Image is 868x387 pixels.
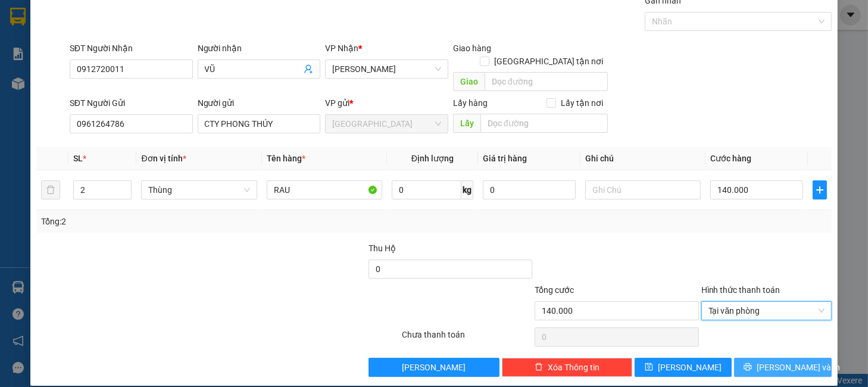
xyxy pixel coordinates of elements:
div: Người nhận [198,42,321,55]
span: Cước hàng [710,154,751,163]
span: Xóa Thông tin [548,361,600,374]
span: Tổng cước [535,285,574,295]
div: Chưa thanh toán [401,328,533,349]
li: VP [GEOGRAPHIC_DATA] [82,51,158,90]
span: Lấy [453,114,480,133]
span: Thu Hộ [369,244,396,253]
input: VD: Bàn, Ghế [267,180,382,199]
span: Thùng [148,181,249,199]
span: plus [813,185,826,195]
span: Giao hàng [453,43,491,53]
button: [PERSON_NAME] [369,358,499,377]
div: Tổng: 2 [41,215,336,228]
li: VP [GEOGRAPHIC_DATA] [6,51,82,90]
span: [PERSON_NAME] [658,361,722,374]
span: [PERSON_NAME] và In [757,361,840,374]
span: Định lượng [411,154,454,163]
button: save[PERSON_NAME] [635,358,732,377]
span: [PERSON_NAME] [402,361,466,374]
label: Hình thức thanh toán [701,285,780,295]
span: Lấy tận nơi [556,96,608,110]
span: user-add [304,64,313,74]
span: Lấy hàng [453,98,488,108]
span: SL [73,154,83,163]
button: delete [41,180,60,199]
span: delete [535,363,543,372]
span: Đà Lạt [332,115,441,133]
span: kg [461,180,473,199]
input: 0 [483,180,576,199]
input: Dọc đường [480,114,608,133]
div: SĐT Người Nhận [70,42,193,55]
button: deleteXóa Thông tin [502,358,632,377]
div: VP gửi [325,96,448,110]
div: SĐT Người Gửi [70,96,193,110]
span: Đơn vị tính [141,154,186,163]
li: Thanh Thuỷ [6,6,173,29]
span: Tại văn phòng [708,302,825,320]
input: Ghi Chú [585,180,701,199]
button: printer[PERSON_NAME] và In [734,358,831,377]
span: Tên hàng [267,154,305,163]
span: Tam Kỳ [332,60,441,78]
input: Dọc đường [485,72,608,91]
span: Giao [453,72,485,91]
span: VP Nhận [325,43,358,53]
div: Người gửi [198,96,321,110]
button: plus [813,180,827,199]
span: printer [744,363,752,372]
span: Giá trị hàng [483,154,527,163]
th: Ghi chú [580,147,705,170]
span: [GEOGRAPHIC_DATA] tận nơi [489,55,608,68]
span: save [645,363,653,372]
